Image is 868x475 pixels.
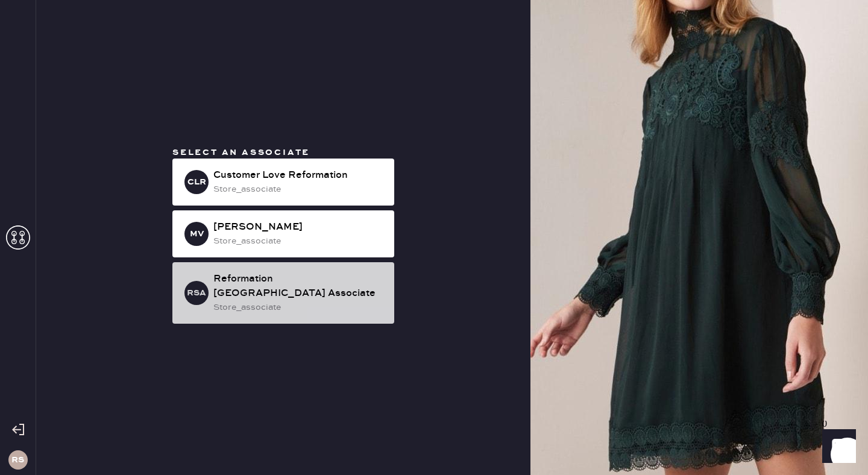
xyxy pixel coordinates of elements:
div: [PERSON_NAME] [213,220,385,234]
h3: RS [11,456,24,464]
h3: CLR [187,178,206,186]
span: Select an associate [172,147,310,158]
div: Customer Love Reformation [213,168,385,183]
h3: RSA [187,289,206,297]
h3: MV [190,230,204,238]
div: store_associate [213,234,385,248]
div: store_associate [213,301,385,314]
div: Reformation [GEOGRAPHIC_DATA] Associate [213,272,385,301]
div: store_associate [213,183,385,196]
iframe: Front Chat [811,421,863,473]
